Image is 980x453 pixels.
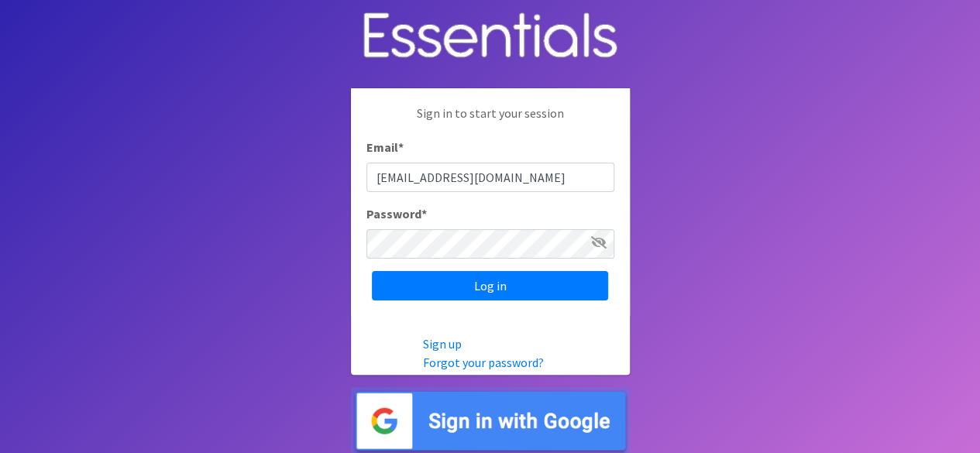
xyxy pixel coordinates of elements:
abbr: required [421,206,427,221]
a: Sign up [423,336,462,352]
p: Sign in to start your session [366,104,614,138]
label: Email [366,138,404,156]
a: Forgot your password? [423,355,544,370]
input: Log in [372,271,608,300]
label: Password [366,204,427,223]
abbr: required [398,139,404,155]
